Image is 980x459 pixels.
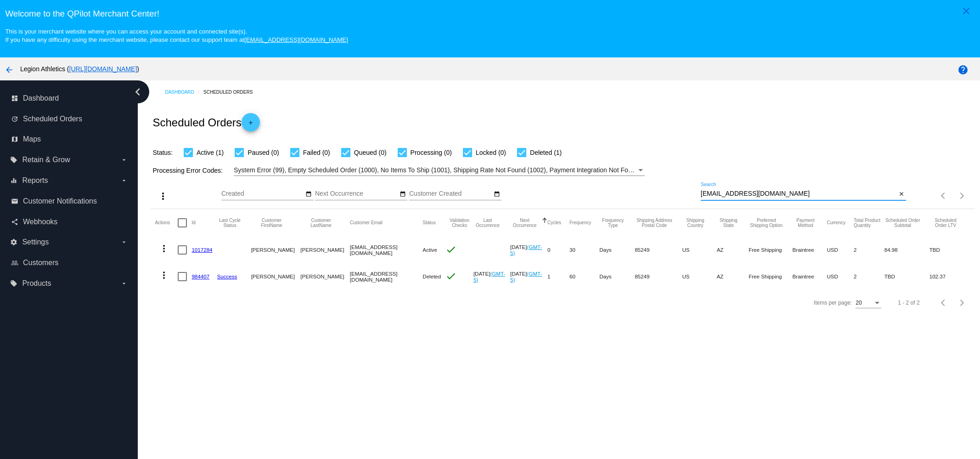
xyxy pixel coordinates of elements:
[854,263,884,290] mat-cell: 2
[884,263,929,290] mat-cell: TBD
[856,300,881,306] mat-select: Items per page:
[635,237,682,263] mat-cell: 85249
[884,218,921,228] button: Change sorting for Subtotal
[935,187,953,205] button: Previous page
[569,263,599,290] mat-cell: 60
[510,263,547,290] mat-cell: [DATE]
[197,147,224,158] span: Active (1)
[898,191,905,198] mat-icon: close
[165,85,203,99] a: Dashboard
[23,94,59,102] span: Dashboard
[10,156,17,164] i: local_offer
[251,237,301,263] mat-cell: [PERSON_NAME]
[11,259,18,266] i: people_outline
[11,115,18,123] i: update
[300,237,349,263] mat-cell: [PERSON_NAME]
[445,244,456,255] mat-icon: check
[494,191,500,198] mat-icon: date_range
[22,156,70,164] span: Retain & Grow
[599,218,626,228] button: Change sorting for FrequencyType
[635,218,674,228] button: Change sorting for ShippingPostcode
[854,209,884,237] mat-header-cell: Total Product Quantity
[957,64,969,75] mat-icon: help
[856,300,862,306] span: 20
[569,237,599,263] mat-cell: 30
[682,263,716,290] mat-cell: US
[682,237,716,263] mat-cell: US
[130,85,145,99] i: chevron_left
[120,238,128,246] i: arrow_drop_down
[11,215,128,229] a: share Webhooks
[11,112,128,126] a: update Scheduled Orders
[22,279,51,288] span: Products
[248,147,279,158] span: Paused (0)
[120,280,128,287] i: arrow_drop_down
[158,270,169,281] mat-icon: more_vert
[409,190,492,198] input: Customer Created
[251,218,293,228] button: Change sorting for CustomerFirstName
[929,218,962,228] button: Change sorting for LifetimeValue
[22,238,49,246] span: Settings
[827,263,854,290] mat-cell: USD
[217,273,237,279] a: Success
[22,176,48,185] span: Reports
[23,218,57,226] span: Webhooks
[20,65,139,73] span: Legion Athletics ( )
[717,218,741,228] button: Change sorting for ShippingState
[547,237,569,263] mat-cell: 0
[23,259,58,267] span: Customers
[510,244,542,256] a: (GMT-5)
[793,237,827,263] mat-cell: Braintree
[152,113,259,131] h2: Scheduled Orders
[599,237,635,263] mat-cell: Days
[350,263,422,290] mat-cell: [EMAIL_ADDRESS][DOMAIN_NAME]
[749,263,792,290] mat-cell: Free Shipping
[473,271,505,283] a: (GMT-5)
[244,36,348,43] a: [EMAIL_ADDRESS][DOMAIN_NAME]
[793,263,827,290] mat-cell: Braintree
[717,263,749,290] mat-cell: AZ
[152,167,223,174] span: Processing Error Codes:
[11,255,128,270] a: people_outline Customers
[547,263,569,290] mat-cell: 1
[510,237,547,263] mat-cell: [DATE]
[350,220,383,226] button: Change sorting for CustomerEmail
[10,238,17,246] i: settings
[11,95,18,102] i: dashboard
[445,209,473,237] mat-header-cell: Validation Checks
[749,237,792,263] mat-cell: Free Shipping
[120,156,128,164] i: arrow_drop_down
[422,247,437,253] span: Active
[5,9,974,19] h3: Welcome to the QPilot Merchant Center!
[400,191,406,198] mat-icon: date_range
[354,147,387,158] span: Queued (0)
[814,300,852,306] div: Items per page:
[10,280,17,287] i: local_offer
[884,237,929,263] mat-cell: 84.98
[11,136,18,143] i: map
[11,198,18,205] i: email
[411,147,452,158] span: Processing (0)
[152,149,173,156] span: Status:
[530,147,562,158] span: Deleted (1)
[445,271,456,282] mat-icon: check
[599,263,635,290] mat-cell: Days
[23,135,41,143] span: Maps
[569,220,591,226] button: Change sorting for Frequency
[217,218,243,228] button: Change sorting for LastProcessingCycleId
[315,190,398,198] input: Next Occurrence
[717,237,749,263] mat-cell: AZ
[203,85,261,99] a: Scheduled Orders
[234,164,645,176] mat-select: Filter by Processing Error Codes
[155,209,178,237] mat-header-cell: Actions
[701,190,897,198] input: Search
[300,218,341,228] button: Change sorting for CustomerLastName
[827,237,854,263] mat-cell: USD
[23,197,97,205] span: Customer Notifications
[473,218,502,228] button: Change sorting for LastOccurrenceUtc
[896,189,906,199] button: Clear
[120,177,128,184] i: arrow_drop_down
[191,220,195,226] button: Change sorting for Id
[221,190,304,198] input: Created
[749,218,784,228] button: Change sorting for PreferredShippingOption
